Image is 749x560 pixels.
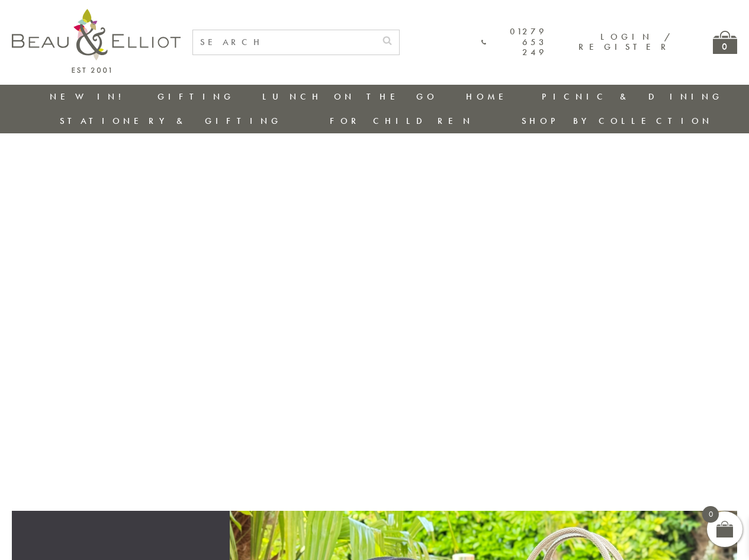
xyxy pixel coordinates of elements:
[702,506,719,523] span: 0
[330,115,474,127] a: For Children
[50,91,129,103] a: New in!
[157,91,234,103] a: Gifting
[262,91,438,103] a: Lunch On The Go
[193,30,375,55] input: SEARCH
[522,115,713,127] a: Shop by collection
[60,115,282,127] a: Stationery & Gifting
[481,27,547,57] a: 01279 653 249
[466,91,513,103] a: Home
[542,91,723,103] a: Picnic & Dining
[713,31,737,54] a: 0
[12,9,181,73] img: logo
[578,31,671,53] a: Login / Register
